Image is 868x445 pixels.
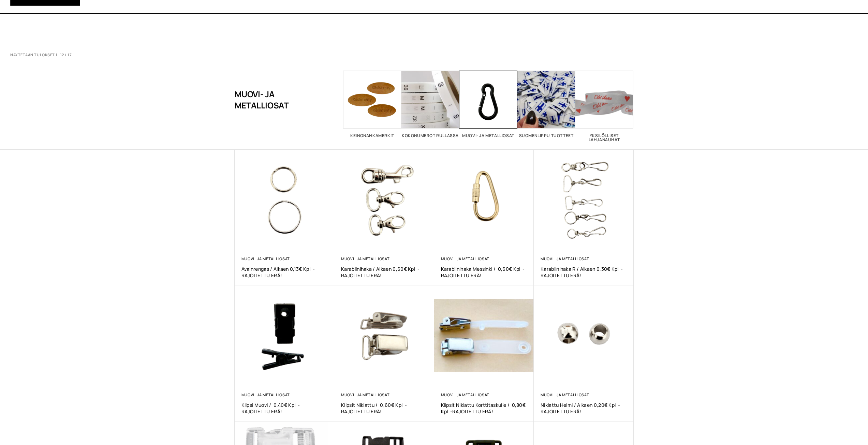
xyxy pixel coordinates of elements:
[517,71,575,138] a: Visit product category Suomenlippu tuotteet
[517,134,575,138] h2: Suomenlippu tuotteet
[441,266,527,279] a: Karabiinihaka messinki / 0,60€ kpl -RAJOITETTU ERÄ!
[343,71,401,138] a: Visit product category Keinonahkamerkit
[541,402,627,415] a: Niklattu helmi / alkaen 0,20€ kpl -RAJOITETTU ERÄ!
[241,402,328,415] a: Klipsi Muovi / 0,40€ kpl -RAJOITETTU ERÄ!
[401,134,459,138] h2: Kokonumerot rullassa
[441,392,489,397] a: Muovi- ja metalliosat
[575,134,633,142] h2: Yksilölliset lahjanauhat
[343,134,401,138] h2: Keinonahkamerkit
[341,402,427,415] a: Klipsit Niklattu / 0,60€ kpl -RAJOITETTU ERÄ!
[235,71,309,129] h1: Muovi- ja metalliosat
[541,392,589,397] a: Muovi- ja metalliosat
[241,266,328,279] a: Avainrengas / alkaen 0,13€ kpl -RAJOITETTU ERÄ!
[541,256,589,261] a: Muovi- ja metalliosat
[341,392,389,397] a: Muovi- ja metalliosat
[341,256,389,261] a: Muovi- ja metalliosat
[441,256,489,261] a: Muovi- ja metalliosat
[241,256,290,261] a: Muovi- ja metalliosat
[10,53,72,58] p: Näytetään tulokset 1–12 / 17
[241,392,290,397] a: Muovi- ja metalliosat
[575,71,633,142] a: Visit product category Yksilölliset lahjanauhat
[541,266,627,279] a: Karabiinihaka R / alkaen 0,30€ kpl -RAJOITETTU ERÄ!
[341,266,427,279] a: Karabiinihaka / alkaen 0,60€ kpl -RAJOITETTU ERÄ!
[441,402,527,415] a: Klipsit Niklattu korttitaskulle / 0,80€ kpl -RAJOITETTU ERÄ!
[401,71,459,138] a: Visit product category Kokonumerot rullassa
[459,134,517,138] h2: Muovi- ja metalliosat
[459,71,517,138] a: Visit product category Muovi- ja metalliosat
